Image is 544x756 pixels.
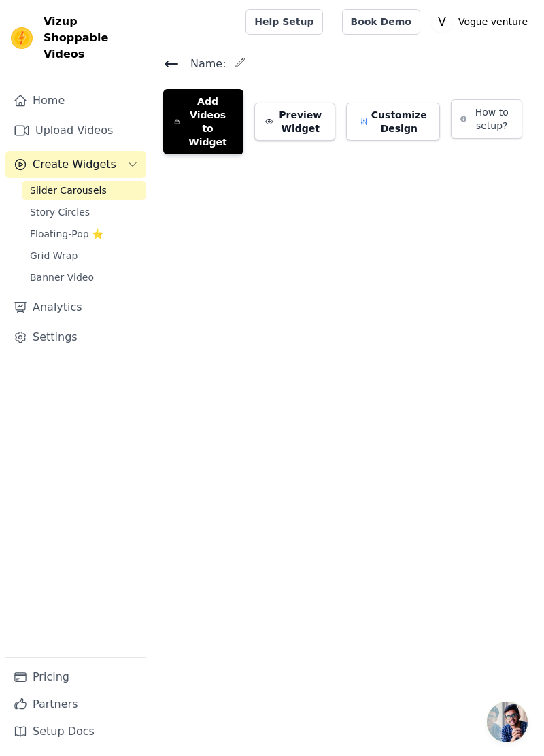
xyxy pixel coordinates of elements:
[30,205,90,219] span: Story Circles
[33,156,116,173] span: Create Widgets
[44,14,141,63] span: Vizup Shoppable Videos
[30,227,103,241] span: Floating-Pop ⭐
[5,691,146,718] a: Partners
[180,56,226,72] span: Name:
[5,294,146,321] a: Analytics
[235,54,245,73] div: Edit Name
[431,10,533,34] button: V Vogue venture
[5,664,146,691] a: Pricing
[11,27,33,49] img: Vizup
[22,181,146,200] a: Slider Carousels
[163,89,243,154] button: Add Videos to Widget
[451,99,522,139] button: How to setup?
[451,116,522,128] a: How to setup?
[22,224,146,243] a: Floating-Pop ⭐
[346,103,440,141] button: Customize Design
[342,9,420,35] a: Book Demo
[5,718,146,745] a: Setup Docs
[5,117,146,144] a: Upload Videos
[5,324,146,351] a: Settings
[487,702,528,742] div: Open chat
[22,268,146,287] a: Banner Video
[5,151,146,178] button: Create Widgets
[30,184,107,197] span: Slider Carousels
[453,10,533,34] p: Vogue venture
[5,87,146,114] a: Home
[22,246,146,265] a: Grid Wrap
[254,103,335,141] a: Preview Widget
[245,9,322,35] a: Help Setup
[22,203,146,222] a: Story Circles
[30,271,94,284] span: Banner Video
[30,249,78,262] span: Grid Wrap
